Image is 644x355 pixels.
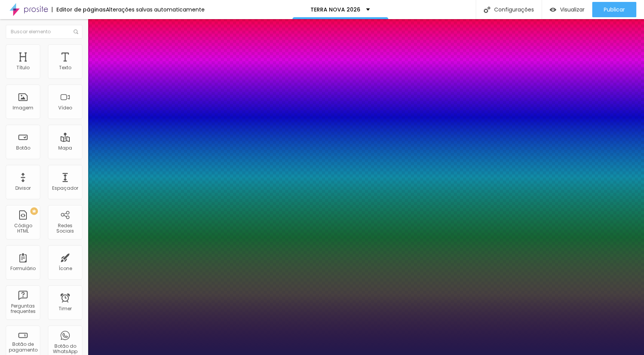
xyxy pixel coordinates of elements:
div: Código HTML [8,223,38,234]
img: view-1.svg [550,7,556,13]
div: Perguntas frequentes [8,303,38,314]
div: Botão [16,145,30,151]
span: Publicar [604,7,625,13]
div: Imagem [13,105,33,111]
div: Botão de pagamento [8,342,38,353]
div: Divisor [15,186,31,191]
input: Buscar elemento [6,25,82,39]
div: Mapa [58,145,72,151]
div: Título [16,65,30,70]
div: Timer [59,306,72,311]
p: TERRA NOVA 2026 [310,7,360,12]
div: Botão do WhatsApp [50,344,80,355]
div: Formulário [10,266,36,271]
div: Espaçador [52,186,78,191]
div: Vídeo [58,105,72,111]
div: Ícone [59,266,72,271]
img: Icone [74,29,78,34]
div: Editor de páginas [52,7,106,12]
img: Icone [484,7,490,13]
div: Alterações salvas automaticamente [106,7,205,12]
button: Visualizar [542,2,592,17]
button: Publicar [592,2,636,17]
div: Redes Sociais [50,223,80,234]
span: Visualizar [560,7,585,13]
div: Texto [59,65,71,70]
